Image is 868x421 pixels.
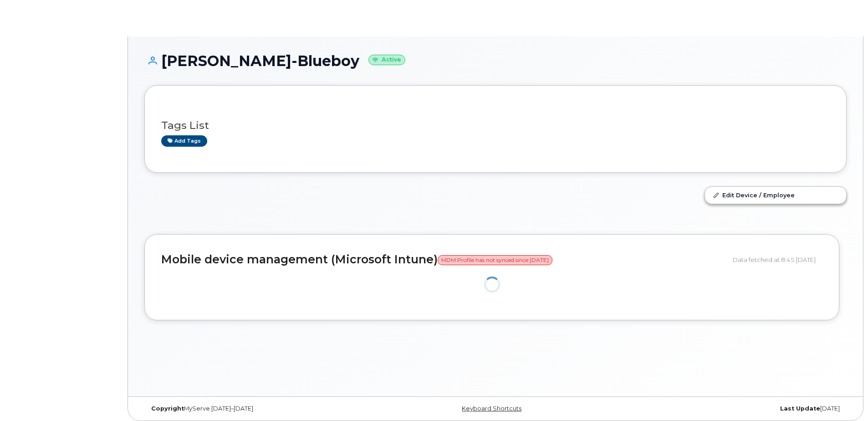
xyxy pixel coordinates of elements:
[161,253,726,266] h2: Mobile device management (Microsoft Intune)
[144,405,378,412] div: MyServe [DATE]–[DATE]
[368,55,405,65] small: Active
[161,135,207,147] a: Add tags
[161,120,830,131] h3: Tags List
[462,405,521,412] a: Keyboard Shortcuts
[733,251,822,268] div: Data fetched at 8:45 [DATE]
[613,405,847,412] div: [DATE]
[151,405,184,412] strong: Copyright
[780,405,820,412] strong: Last Update
[705,187,846,203] a: Edit Device / Employee
[438,255,552,265] span: MDM Profile has not synced since [DATE]
[144,53,847,69] h1: [PERSON_NAME]-Blueboy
